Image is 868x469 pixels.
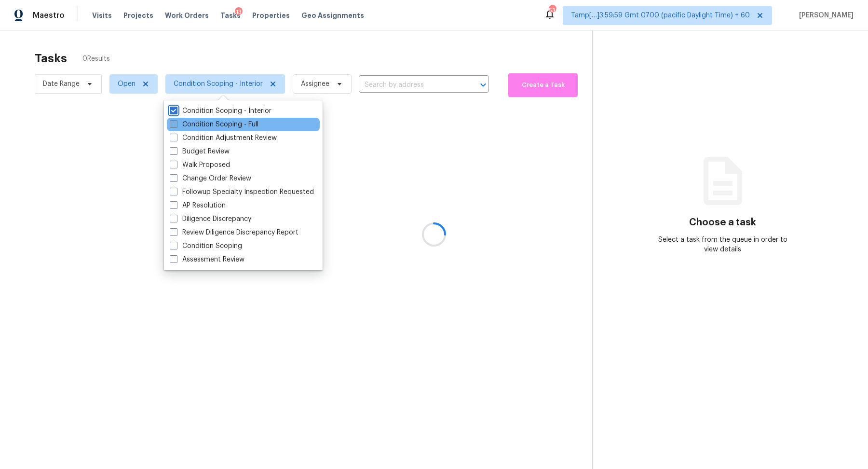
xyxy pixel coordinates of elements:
label: Review Diligence Discrepancy Report [170,228,298,237]
label: AP Resolution [170,201,226,210]
label: Condition Scoping - Full [170,120,258,129]
label: Followup Specialty Inspection Requested [170,187,314,197]
label: Budget Review [170,147,230,156]
div: 530 [549,6,556,15]
label: Condition Scoping - Interior [170,106,271,116]
label: Walk Proposed [170,160,230,170]
label: Assessment Review [170,255,244,264]
label: Change Order Review [170,174,251,183]
label: Condition Scoping [170,241,242,251]
label: Diligence Discrepancy [170,214,251,224]
label: Condition Adjustment Review [170,133,277,143]
div: 13 [235,7,243,17]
